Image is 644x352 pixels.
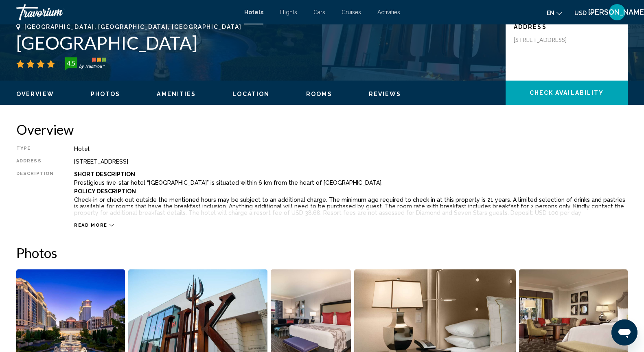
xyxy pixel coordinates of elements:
[74,188,136,195] b: Policy Description
[547,7,562,19] button: Change language
[280,9,297,15] a: Flights
[16,245,628,261] h2: Photos
[74,222,114,228] button: Read more
[232,91,269,97] span: Location
[342,9,361,15] a: Cruises
[63,58,79,68] div: 4.5
[377,9,400,15] a: Activities
[16,171,54,218] div: Description
[74,158,628,165] div: [STREET_ADDRESS]
[16,90,54,98] button: Overview
[16,4,236,20] a: Travorium
[232,90,269,98] button: Location
[157,90,196,98] button: Amenities
[306,91,332,97] span: Rooms
[16,32,497,53] h1: [GEOGRAPHIC_DATA]
[530,90,604,96] span: Check Availability
[514,24,620,30] p: Address
[74,146,628,152] div: Hotel
[574,7,594,19] button: Change currency
[16,121,628,138] h2: Overview
[91,91,120,97] span: Photos
[16,158,54,165] div: Address
[157,91,196,97] span: Amenities
[369,90,401,98] button: Reviews
[16,146,54,152] div: Type
[65,57,106,70] img: trustyou-badge-hor.svg
[514,36,579,44] p: [STREET_ADDRESS]
[369,91,401,97] span: Reviews
[611,319,637,345] iframe: Button to launch messaging window
[24,24,241,30] span: [GEOGRAPHIC_DATA], [GEOGRAPHIC_DATA], [GEOGRAPHIC_DATA]
[607,4,628,21] button: User Menu
[91,90,120,98] button: Photos
[306,90,332,98] button: Rooms
[74,179,628,186] p: Prestigious five-star hotel “[GEOGRAPHIC_DATA]” is situated within 6 km from the heart of [GEOGRA...
[574,10,587,16] span: USD
[313,9,325,15] a: Cars
[74,197,628,216] p: Check-in or check-out outside the mentioned hours may be subject to an additional charge. The min...
[16,91,54,97] span: Overview
[506,81,628,105] button: Check Availability
[244,9,263,15] a: Hotels
[547,10,554,16] span: en
[74,223,107,228] span: Read more
[74,171,135,177] b: Short Description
